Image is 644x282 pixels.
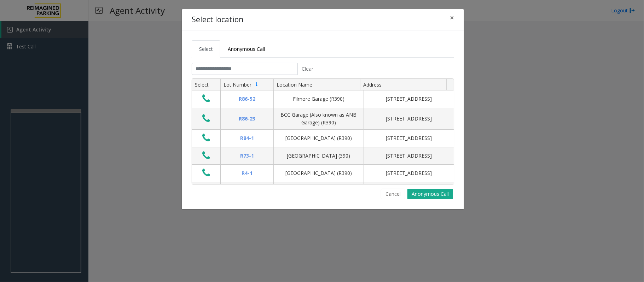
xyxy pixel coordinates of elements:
[278,111,359,127] div: BCC Garage (Also known as ANB Garage) (R390)
[225,152,269,160] div: R73-1
[298,63,318,75] button: Clear
[192,79,454,184] div: Data table
[228,46,265,52] span: Anonymous Call
[254,82,260,87] span: Sortable
[368,152,449,160] div: [STREET_ADDRESS]
[277,81,312,88] span: Location Name
[192,79,220,91] th: Select
[445,9,459,27] button: Close
[199,46,213,52] span: Select
[368,169,449,177] div: [STREET_ADDRESS]
[278,95,359,103] div: Filmore Garage (R390)
[192,14,243,25] h4: Select location
[368,95,449,103] div: [STREET_ADDRESS]
[192,40,454,58] ul: Tabs
[278,169,359,177] div: [GEOGRAPHIC_DATA] (R390)
[225,95,269,103] div: R86-52
[278,134,359,142] div: [GEOGRAPHIC_DATA] (R390)
[368,134,449,142] div: [STREET_ADDRESS]
[381,189,405,199] button: Cancel
[225,134,269,142] div: R84-1
[278,152,359,160] div: [GEOGRAPHIC_DATA] (390)
[407,189,453,199] button: Anonymous Call
[363,81,382,88] span: Address
[368,115,449,123] div: [STREET_ADDRESS]
[225,115,269,123] div: R86-23
[225,169,269,177] div: R4-1
[224,81,251,88] span: Lot Number
[450,13,454,23] span: ×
